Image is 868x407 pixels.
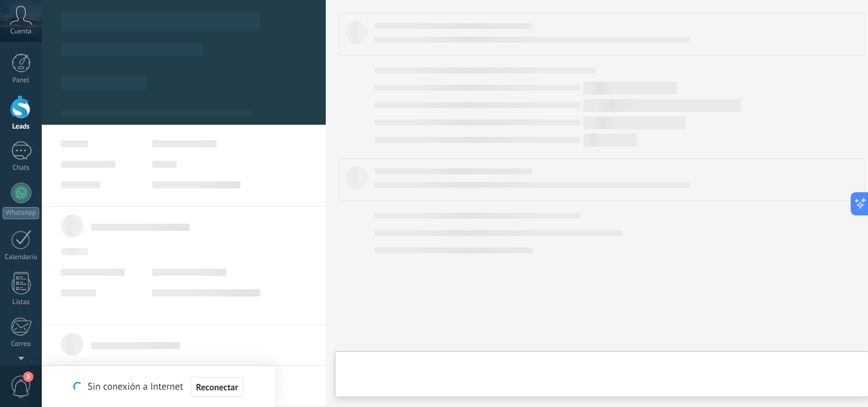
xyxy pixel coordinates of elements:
[3,77,40,85] div: Panel
[3,340,40,348] div: Correo
[10,28,31,36] span: Cuenta
[191,377,244,397] button: Reconectar
[3,123,40,131] div: Leads
[3,164,40,172] div: Chats
[3,207,39,219] div: WhatsApp
[73,376,243,397] div: Sin conexión a Internet
[23,372,33,382] span: 3
[196,383,238,392] span: Reconectar
[3,253,40,262] div: Calendario
[3,298,40,307] div: Listas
